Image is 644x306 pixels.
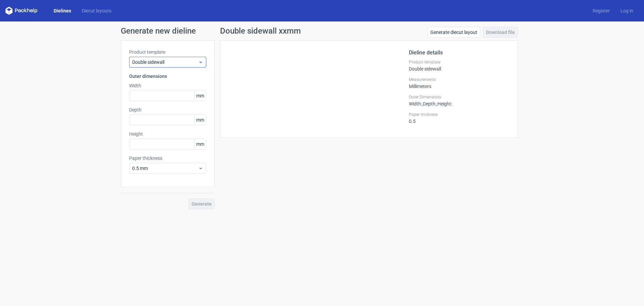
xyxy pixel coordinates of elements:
[409,101,422,106] span: Width :
[422,101,436,106] span: , Depth :
[615,7,639,14] a: Log in
[409,59,509,65] label: Product template
[436,101,452,106] span: , Height :
[587,7,615,14] a: Register
[132,59,198,65] span: Double sidewall
[409,94,509,100] label: Outer Dimensions
[129,131,206,137] label: Height
[129,155,206,162] label: Paper thickness
[194,91,206,101] span: mm
[409,77,509,89] div: Millimeters
[409,112,509,124] div: 0.5
[194,139,206,149] span: mm
[409,59,509,72] div: Double sidewall
[194,115,206,125] span: mm
[220,27,301,35] h1: Double sidewall xxmm
[76,7,117,14] a: Diecut layouts
[129,49,206,55] label: Product template
[129,82,206,89] label: Width
[409,77,509,82] label: Measurements
[409,49,509,57] h2: Dieline details
[129,106,206,113] label: Depth
[121,27,523,35] h1: Generate new dieline
[129,73,206,80] h3: Outer dimensions
[427,27,480,38] a: Generate diecut layout
[409,112,509,117] label: Paper thickness
[48,7,76,14] a: Dielines
[132,165,198,172] span: 0.5 mm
